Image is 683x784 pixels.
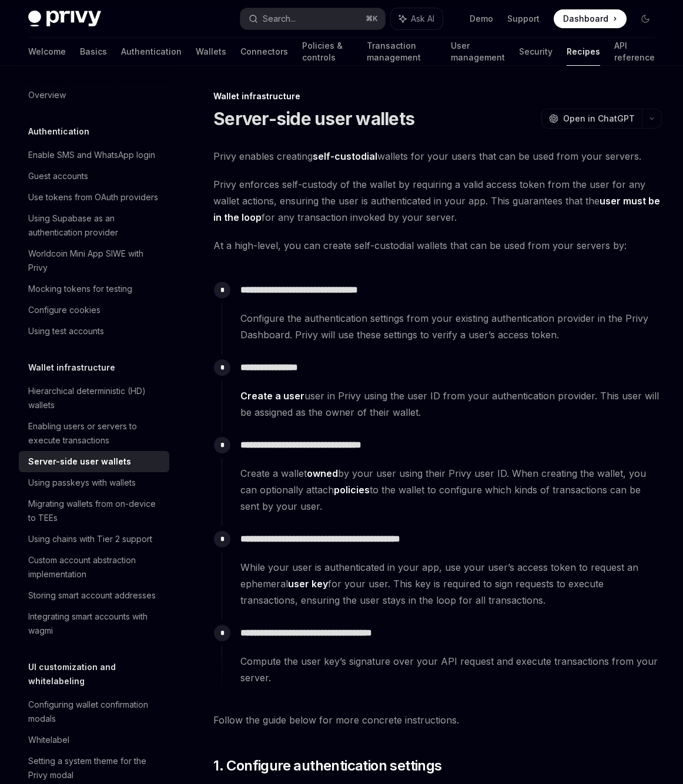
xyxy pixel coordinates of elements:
[240,8,386,29] button: Search...⌘K
[19,381,169,416] a: Hierarchical deterministic (HD) wallets
[28,419,162,447] div: Enabling users or servers to execute transactions
[563,113,635,125] span: Open in ChatGPT
[19,493,169,529] a: Migrating wallets from on-device to TEEs
[366,14,378,23] span: ⌘ K
[28,384,162,412] div: Hierarchical deterministic (HD) wallets
[28,88,66,102] div: Overview
[28,11,101,27] img: dark logo
[28,324,104,338] div: Using test accounts
[213,148,662,164] span: Privy enables creating wallets for your users that can be used from your servers.
[307,467,338,480] a: owned
[28,698,162,726] div: Configuring wallet confirmation modals
[213,108,414,129] h1: Server-side user wallets
[334,484,370,496] a: policies
[240,310,661,343] span: Configure the authentication settings from your existing authentication provider in the Privy Das...
[213,90,662,102] div: Wallet infrastructure
[19,472,169,493] a: Using passkeys with wallets
[28,169,88,183] div: Guest accounts
[240,38,288,66] a: Connectors
[240,388,661,420] span: user in Privy using the user ID from your authentication provider. This user will be assigned as ...
[19,529,169,550] a: Using chains with Tier 2 support
[541,109,642,129] button: Open in ChatGPT
[28,497,162,525] div: Migrating wallets from on-device to TEEs
[19,243,169,278] a: Worldcoin Mini App SIWE with Privy
[28,754,162,782] div: Setting a system theme for the Privy modal
[28,125,89,139] h5: Authentication
[19,550,169,585] a: Custom account abstraction implementation
[19,321,169,342] a: Using test accounts
[240,390,304,402] a: Create a user
[28,660,169,688] h5: UI customization and whitelabeling
[213,712,662,728] span: Follow the guide below for more concrete instructions.
[391,8,443,29] button: Ask AI
[28,361,115,375] h5: Wallet infrastructure
[240,465,661,514] span: Create a wallet by your user using their Privy user ID. When creating the wallet, you can optiona...
[411,13,434,25] span: Ask AI
[288,578,328,590] a: user key
[240,559,661,608] span: While your user is authenticated in your app, use your user’s access token to request an ephemera...
[519,38,553,66] a: Security
[302,38,353,66] a: Policies & controls
[213,176,662,226] span: Privy enforces self-custody of the wallet by requiring a valid access token from the user for any...
[636,9,655,28] button: Toggle dark mode
[80,38,107,66] a: Basics
[28,733,69,747] div: Whitelabel
[19,208,169,243] a: Using Supabase as an authentication provider
[313,150,377,162] strong: self-custodial
[19,416,169,451] a: Enabling users or servers to execute transactions
[28,38,66,66] a: Welcome
[28,553,162,581] div: Custom account abstraction implementation
[19,585,169,606] a: Storing smart account addresses
[19,729,169,751] a: Whitelabel
[19,694,169,729] a: Configuring wallet confirmation modals
[263,12,296,26] div: Search...
[28,247,162,275] div: Worldcoin Mini App SIWE with Privy
[19,187,169,208] a: Use tokens from OAuth providers
[213,756,441,775] span: 1. Configure authentication settings
[28,282,132,296] div: Mocking tokens for testing
[19,451,169,472] a: Server-side user wallets
[28,476,136,490] div: Using passkeys with wallets
[28,610,162,638] div: Integrating smart accounts with wagmi
[19,278,169,300] a: Mocking tokens for testing
[28,303,101,317] div: Configure cookies
[470,13,493,25] a: Demo
[563,13,608,25] span: Dashboard
[19,85,169,106] a: Overview
[367,38,437,66] a: Transaction management
[28,148,155,162] div: Enable SMS and WhatsApp login
[507,13,540,25] a: Support
[19,166,169,187] a: Guest accounts
[28,532,152,546] div: Using chains with Tier 2 support
[213,237,662,254] span: At a high-level, you can create self-custodial wallets that can be used from your servers by:
[19,606,169,641] a: Integrating smart accounts with wagmi
[451,38,505,66] a: User management
[28,190,158,204] div: Use tokens from OAuth providers
[240,653,661,686] span: Compute the user key’s signature over your API request and execute transactions from your server.
[28,211,162,240] div: Using Supabase as an authentication provider
[196,38,226,66] a: Wallets
[28,455,131,469] div: Server-side user wallets
[554,9,627,28] a: Dashboard
[19,300,169,321] a: Configure cookies
[567,38,600,66] a: Recipes
[614,38,655,66] a: API reference
[28,588,156,603] div: Storing smart account addresses
[121,38,182,66] a: Authentication
[19,144,169,166] a: Enable SMS and WhatsApp login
